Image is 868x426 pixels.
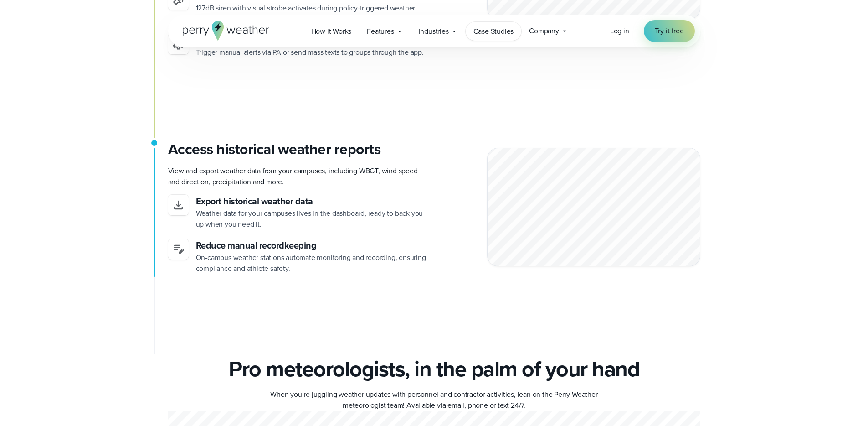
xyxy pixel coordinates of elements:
[644,20,695,42] a: Try it free
[196,208,427,230] p: Weather data for your campuses lives in the dashboard, ready to back you up when you need it.
[466,22,522,41] a: Case Studies
[168,166,427,187] p: View and export weather data from your campuses, including WBGT, wind speed and direction, precip...
[419,26,449,37] span: Industries
[196,195,427,208] h3: Export historical weather data
[610,26,629,36] a: Log in
[168,140,427,158] h3: Access historical weather reports
[311,26,352,37] span: How it Works
[529,26,559,36] span: Company
[473,26,514,37] span: Case Studies
[229,356,639,382] h2: Pro meteorologists, in the palm of your hand
[196,3,427,25] p: 127dB siren with visual strobe activates during policy-triggered weather delays.
[196,252,427,274] p: On-campus weather stations automate monitoring and recording, ensuring compliance and athlete saf...
[367,26,394,37] span: Features
[196,239,427,252] h3: Reduce manual recordkeeping
[252,389,616,411] p: When you’re juggling weather updates with personnel and contractor activities, lean on the Perry ...
[303,22,360,41] a: How it Works
[196,47,424,58] p: Trigger manual alerts via PA or send mass texts to groups through the app.
[655,26,684,36] span: Try it free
